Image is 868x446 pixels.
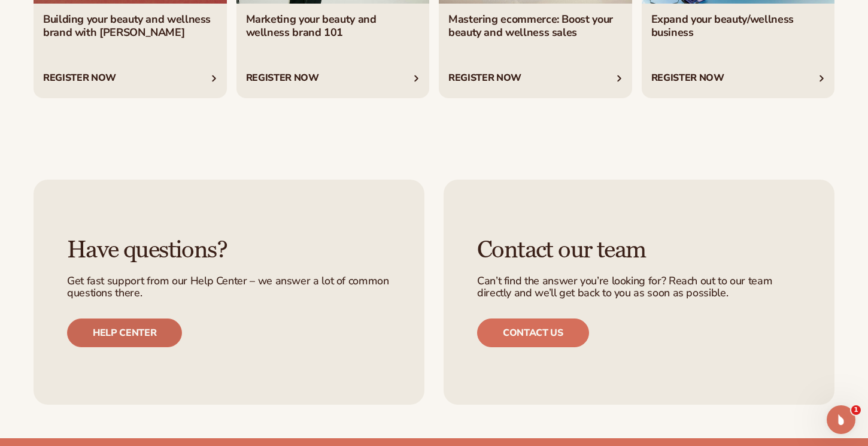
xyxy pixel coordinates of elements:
[67,237,391,263] h3: Have questions?
[827,405,855,434] iframe: Intercom live chat
[851,405,861,415] span: 1
[477,237,801,263] h3: Contact our team
[67,275,391,299] p: Get fast support from our Help Center – we answer a lot of common questions there.
[477,318,589,347] a: Contact us
[67,318,182,347] a: Help center
[477,275,801,299] p: Can’t find the answer you’re looking for? Reach out to our team directly and we’ll get back to yo...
